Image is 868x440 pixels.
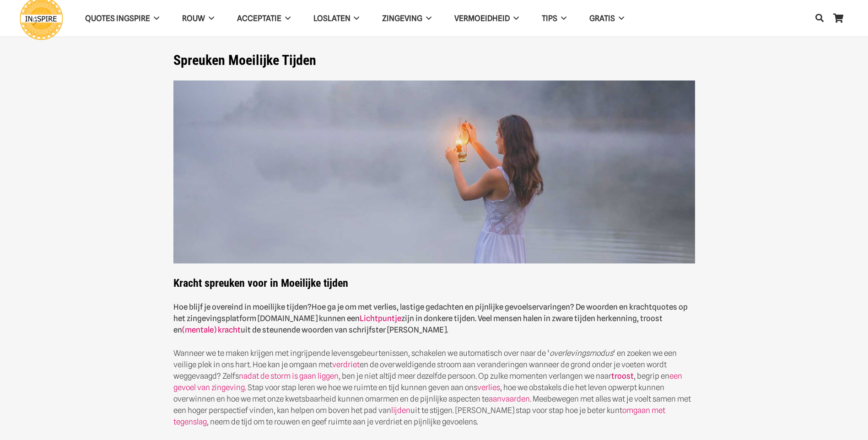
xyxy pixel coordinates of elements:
[589,14,615,23] span: GRATIS
[542,14,557,23] span: TIPS
[810,7,829,29] a: Zoeken
[85,14,150,23] span: QUOTES INGSPIRE
[173,371,682,392] a: een gevoel van zingeving
[173,302,688,334] strong: Hoe ga je om met verlies, lastige gedachten en pijnlijke gevoelservaringen? De woorden en krachtq...
[182,14,205,23] span: ROUW
[173,52,695,69] h1: Spreuken Moeilijke Tijden
[550,349,613,358] em: overlevingsmodus
[391,406,410,415] a: lijden
[173,348,695,428] p: Wanneer we te maken krijgen met ingrijpende levensgebeurtenissen, schakelen we automatisch over n...
[173,80,695,264] img: Spreuken als steun en hoop in zware moeilijke tijden citaten van Ingspire
[382,14,422,23] span: Zingeving
[332,360,360,369] a: verdriet
[182,325,241,334] a: (mentale) kracht
[313,14,350,23] span: Loslaten
[226,7,302,30] a: Acceptatie
[371,7,443,30] a: Zingeving
[443,7,530,30] a: VERMOEIDHEID
[74,7,171,30] a: QUOTES INGSPIRE
[611,371,634,381] a: troost
[530,7,578,30] a: TIPS
[302,7,371,30] a: Loslaten
[173,277,348,290] strong: Kracht spreuken voor in Moeilijke tijden
[237,14,281,23] span: Acceptatie
[360,314,401,323] a: Lichtpuntje
[239,371,339,381] a: nadat de storm is gaan liggen
[173,302,312,311] strong: Hoe blijf je overeind in moeilijke tijden?
[477,383,500,392] a: verlies
[173,406,665,426] a: omgaan met tegenslag
[171,7,226,30] a: ROUW
[578,7,636,30] a: GRATIS
[454,14,510,23] span: VERMOEIDHEID
[489,394,530,403] a: aanvaarden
